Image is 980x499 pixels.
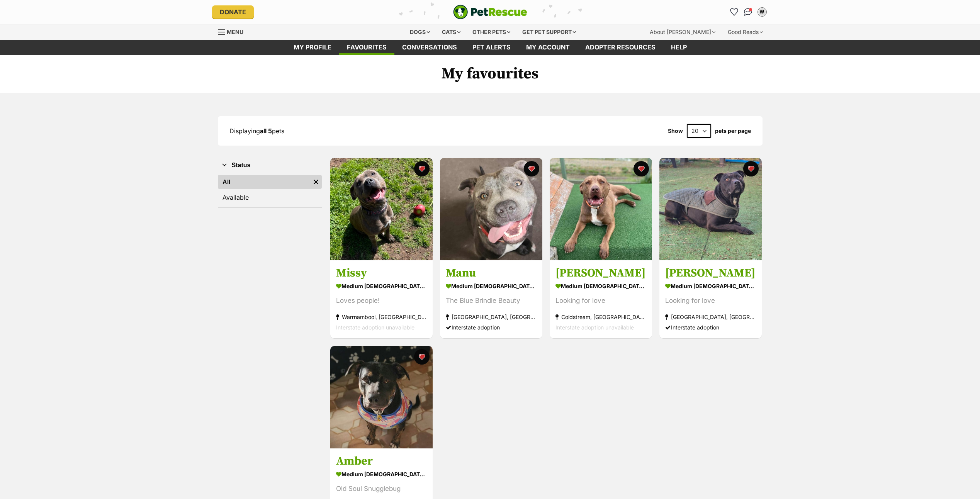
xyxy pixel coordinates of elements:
a: conversations [394,40,465,55]
div: Good Reads [722,24,768,40]
img: chat-41dd97257d64d25036548639549fe6c8038ab92f7586957e7f3b1b290dea8141.svg [744,8,752,16]
label: pets per page [715,128,751,134]
img: Missy [330,158,433,260]
a: Donate [212,5,254,19]
a: Manu medium [DEMOGRAPHIC_DATA] Dog The Blue Brindle Beauty [GEOGRAPHIC_DATA], [GEOGRAPHIC_DATA] I... [440,260,542,339]
span: Show [668,128,683,134]
a: [PERSON_NAME] medium [DEMOGRAPHIC_DATA] Dog Looking for love Coldstream, [GEOGRAPHIC_DATA] Inters... [550,260,652,339]
div: medium [DEMOGRAPHIC_DATA] Dog [336,468,427,480]
strong: all 5 [260,127,272,135]
a: Available [218,190,322,204]
span: Menu [227,29,243,35]
h3: Amber [336,454,427,468]
div: Get pet support [517,24,581,40]
img: Manu [440,158,542,260]
div: Warrnambool, [GEOGRAPHIC_DATA] [336,312,427,322]
div: Other pets [467,24,516,40]
a: Missy medium [DEMOGRAPHIC_DATA] Dog Loves people! Warrnambool, [GEOGRAPHIC_DATA] Interstate adopt... [330,260,433,339]
div: Interstate adoption [446,322,537,333]
span: Interstate adoption unavailable [555,324,634,331]
div: Status [218,173,322,207]
button: favourite [524,161,539,177]
a: All [218,175,310,189]
div: Looking for love [665,296,756,306]
div: medium [DEMOGRAPHIC_DATA] Dog [336,281,427,292]
a: Menu [218,24,249,38]
a: Favourites [339,40,394,55]
div: Coldstream, [GEOGRAPHIC_DATA] [555,312,646,322]
button: Status [218,160,322,170]
h3: Missy [336,266,427,281]
div: Looking for love [555,296,646,306]
div: medium [DEMOGRAPHIC_DATA] Dog [665,281,756,292]
div: Loves people! [336,296,427,306]
div: medium [DEMOGRAPHIC_DATA] Dog [446,281,537,292]
img: logo-e224e6f780fb5917bec1dbf3a21bbac754714ae5b6737aabdf751b685950b380.svg [453,5,527,19]
a: My profile [286,40,339,55]
img: Shaun [659,158,762,260]
div: medium [DEMOGRAPHIC_DATA] Dog [555,281,646,292]
a: Pet alerts [465,40,518,55]
ul: Account quick links [728,6,768,18]
div: Dogs [404,24,435,40]
a: PetRescue [453,5,527,19]
div: Interstate adoption [665,322,756,333]
span: Displaying pets [229,127,284,135]
a: My account [518,40,577,55]
a: [PERSON_NAME] medium [DEMOGRAPHIC_DATA] Dog Looking for love [GEOGRAPHIC_DATA], [GEOGRAPHIC_DATA]... [659,260,762,339]
div: Old Soul Snugglebug [336,484,427,494]
a: Adopter resources [577,40,663,55]
img: Amber [330,346,433,448]
a: Favourites [728,6,741,18]
h3: [PERSON_NAME] [665,266,756,281]
a: Remove filter [310,175,322,189]
button: favourite [634,161,649,177]
div: [GEOGRAPHIC_DATA], [GEOGRAPHIC_DATA] [665,312,756,322]
div: W [758,8,766,16]
div: [GEOGRAPHIC_DATA], [GEOGRAPHIC_DATA] [446,312,537,322]
a: Help [663,40,695,55]
a: Conversations [742,6,754,18]
button: My account [756,6,768,18]
div: The Blue Brindle Beauty [446,296,537,306]
button: favourite [743,161,759,177]
div: About [PERSON_NAME] [644,24,721,40]
h3: Manu [446,266,537,281]
span: Interstate adoption unavailable [336,324,414,331]
button: favourite [414,349,430,365]
div: Cats [436,24,466,40]
img: Jerry [550,158,652,260]
button: favourite [414,161,430,177]
h3: [PERSON_NAME] [555,266,646,281]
